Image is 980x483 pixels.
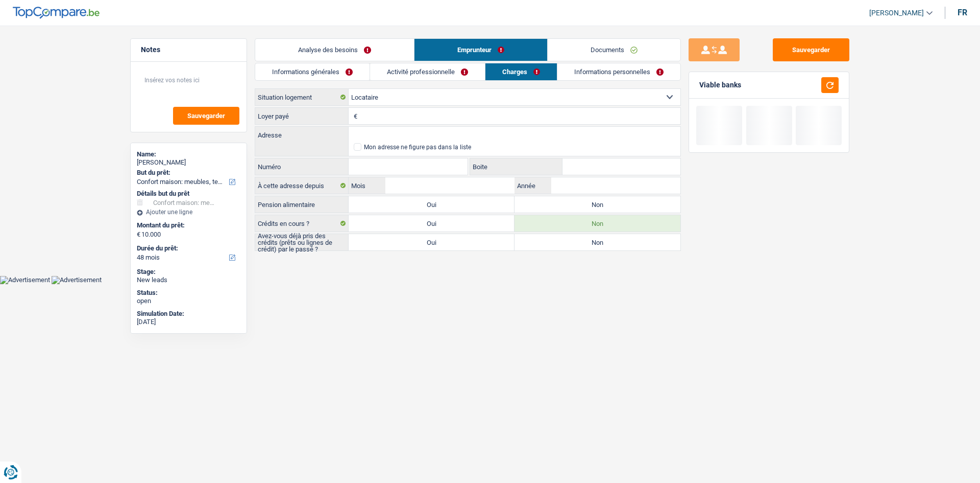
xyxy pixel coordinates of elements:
a: Activité professionnelle [370,63,485,80]
a: Analyse des besoins [255,39,414,61]
label: Numéro [255,158,349,175]
div: New leads [137,276,240,284]
div: Viable banks [699,81,741,89]
span: Sauvegarder [187,112,225,119]
input: MM [385,177,514,194]
div: Simulation Date: [137,310,240,318]
button: Sauvegarder [773,38,849,61]
label: But du prêt: [137,169,238,177]
label: Non [514,234,680,250]
label: Non [514,215,680,232]
a: Charges [485,63,557,80]
button: Sauvegarder [173,107,239,125]
span: [PERSON_NAME] [869,9,924,17]
input: Sélectionnez votre adresse dans la barre de recherche [349,127,680,143]
label: Année [514,177,551,194]
img: TopCompare Logo [13,7,100,19]
div: Stage: [137,268,240,276]
label: Adresse [255,127,349,143]
div: open [137,297,240,305]
a: Emprunteur [414,39,547,61]
a: Informations personnelles [557,63,680,80]
label: À cette adresse depuis [255,177,349,194]
div: Détails but du prêt [137,190,240,198]
div: [DATE] [137,318,240,326]
label: Avez-vous déjà pris des crédits (prêts ou lignes de crédit) par le passé ? [255,234,349,250]
a: [PERSON_NAME] [861,5,933,21]
span: € [349,108,360,124]
label: Oui [349,234,514,250]
div: Name: [137,150,240,158]
label: Situation logement [255,89,349,105]
label: Montant du prêt: [137,221,238,229]
label: Durée du prêt: [137,244,238,252]
img: Advertisement [52,276,102,284]
div: Status: [137,289,240,297]
label: Crédits en cours ? [255,215,349,232]
input: AAAA [551,177,680,194]
a: Informations générales [255,63,370,80]
a: Documents [548,39,680,61]
div: Ajouter une ligne [137,209,240,216]
label: Non [514,196,680,213]
label: Loyer payé [255,108,349,124]
label: Oui [349,215,514,232]
label: Oui [349,196,514,213]
label: Pension alimentaire [255,196,349,213]
label: Mois [349,177,385,194]
div: [PERSON_NAME] [137,158,240,167]
span: € [137,231,140,239]
h5: Notes [141,45,236,54]
div: Mon adresse ne figure pas dans la liste [364,144,471,150]
div: fr [958,8,967,17]
label: Boite [470,158,563,175]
